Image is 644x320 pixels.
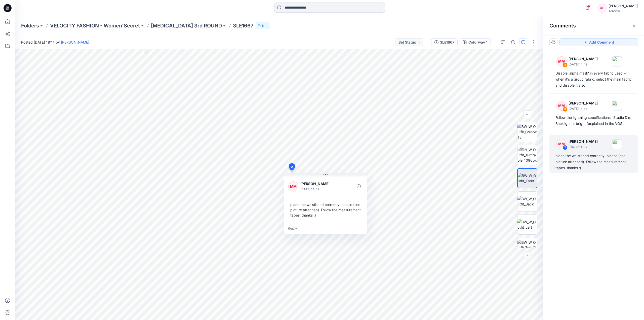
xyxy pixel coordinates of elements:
h2: Comments [549,23,576,29]
div: Tendam [609,9,638,13]
div: Reply [284,223,367,234]
p: [PERSON_NAME] [300,181,341,187]
div: 3 [562,107,568,112]
button: Add Comment [559,38,638,46]
div: MM [556,139,567,149]
a: VELOCITY FASHION - Women'Secret [50,22,140,29]
img: BW_W_Outfit_Back [517,196,537,207]
p: [DATE] 14:44 [569,106,598,111]
p: [PERSON_NAME] [569,138,598,145]
div: MM [556,56,567,66]
p: 6 [262,23,264,28]
button: Details [509,38,517,46]
span: 2 [291,165,293,169]
p: [PERSON_NAME] [569,100,598,106]
a: [MEDICAL_DATA] 3rd ROUND [151,22,222,29]
p: 3LE1667 [233,22,254,29]
p: [DATE] 14:37 [569,145,598,150]
div: place the waistband correctly, please (see picture attached). Follow the measurement tapes. thank... [288,200,363,220]
button: Colorway 1 [460,38,491,46]
div: Follow the lightning specifications: 'Studio Dim Backlight' + bright (explained in the VQS) [555,115,632,127]
div: place the waistband correctly, please (see picture attached). Follow the measurement tapes. thank... [555,153,632,171]
img: BW_W_Outfit_Front [518,173,537,184]
a: Folders [21,22,39,29]
div: 4 [562,62,568,67]
img: BW_W_Outfit_Turntable 4096px [517,147,537,163]
a: [PERSON_NAME] [61,40,89,44]
img: BW_W_Outfit_Top_CloseUp [517,240,537,256]
div: MM [556,101,567,111]
p: [PERSON_NAME] [569,56,598,62]
div: 3LE1667 [440,40,454,45]
span: Posted [DATE] 18:11 by [21,40,89,45]
p: [DATE] 14:37 [300,187,341,192]
div: Colorway 1 [468,40,488,45]
img: BW_W_Outfit_Left [517,219,537,230]
div: MM [288,181,298,191]
button: 3LE1667 [431,38,458,46]
div: KL [597,4,607,13]
div: [PERSON_NAME] [609,3,638,9]
div: 2 [562,145,568,150]
button: 6 [256,22,270,29]
p: [DATE] 14:49 [569,62,598,67]
img: BW_W_Outfit_Colorway [517,124,537,140]
div: Disable 'alpha mask' in every fabric used + when it's a group fabric, select the main fabric and ... [555,70,632,88]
